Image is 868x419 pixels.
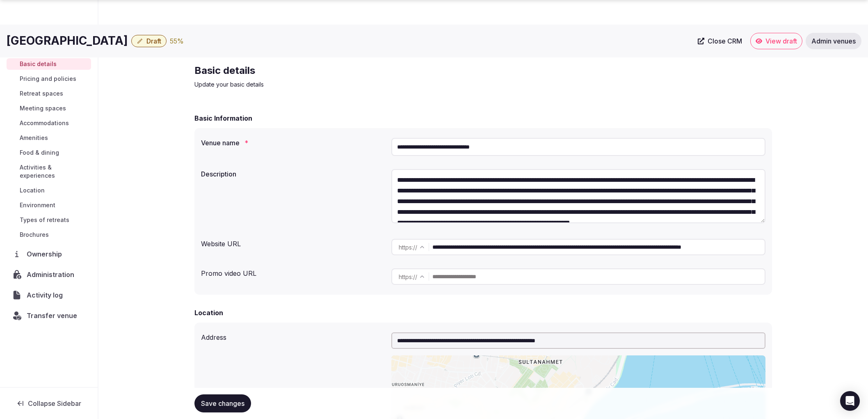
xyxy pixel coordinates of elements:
[201,140,385,146] label: Venue name
[7,33,128,49] h1: [GEOGRAPHIC_DATA]
[7,117,91,129] a: Accommodations
[7,307,91,324] button: Transfer venue
[708,37,742,45] span: Close CRM
[7,58,91,70] a: Basic details
[201,329,385,342] div: Address
[7,214,91,226] a: Types of retreats
[806,33,861,49] a: Admin venues
[20,119,69,127] span: Accommodations
[194,64,470,77] h2: Basic details
[7,245,91,263] a: Ownership
[194,394,251,412] button: Save changes
[20,163,88,180] span: Activities & experiences
[27,270,78,279] span: Administration
[750,33,802,49] a: View draft
[170,36,184,46] div: 55 %
[840,391,860,411] div: Open Intercom Messenger
[201,236,385,249] div: Website URL
[20,134,48,142] span: Amenities
[20,149,59,157] span: Food & dining
[20,231,49,239] span: Brochures
[20,201,55,209] span: Environment
[7,286,91,304] a: Activity log
[7,132,91,144] a: Amenities
[170,36,184,46] button: 55%
[146,37,161,45] span: Draft
[7,103,91,114] a: Meeting spaces
[7,147,91,158] a: Food & dining
[7,88,91,99] a: Retreat spaces
[20,186,45,195] span: Location
[27,290,66,300] span: Activity log
[194,80,470,89] p: Update your basic details
[20,104,66,112] span: Meeting spaces
[20,60,57,68] span: Basic details
[131,35,167,47] button: Draft
[201,171,385,177] label: Description
[201,265,385,278] div: Promo video URL
[7,199,91,211] a: Environment
[27,311,77,321] span: Transfer venue
[7,266,91,283] a: Administration
[7,229,91,240] a: Brochures
[27,249,65,259] span: Ownership
[201,399,244,408] span: Save changes
[7,394,91,412] button: Collapse Sidebar
[693,33,747,49] a: Close CRM
[811,37,856,45] span: Admin venues
[194,113,252,123] h2: Basic Information
[194,308,223,318] h2: Location
[20,89,63,98] span: Retreat spaces
[20,75,76,83] span: Pricing and policies
[7,73,91,85] a: Pricing and policies
[28,399,81,408] span: Collapse Sidebar
[7,185,91,196] a: Location
[765,37,797,45] span: View draft
[7,162,91,181] a: Activities & experiences
[20,216,69,224] span: Types of retreats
